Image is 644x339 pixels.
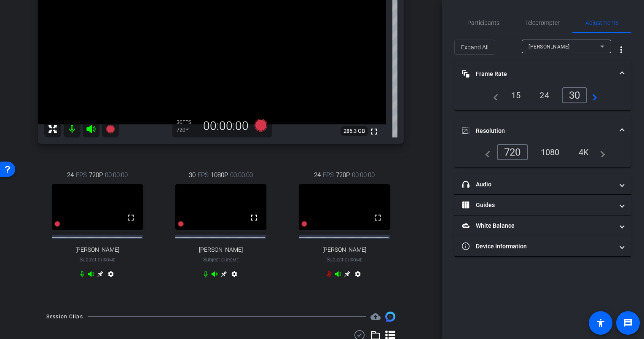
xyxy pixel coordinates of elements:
[533,88,555,102] div: 24
[462,201,614,210] mat-panel-title: Guides
[314,170,321,180] span: 24
[461,39,488,55] span: Expand All
[373,213,383,223] mat-icon: fullscreen
[611,40,631,60] button: More Options for Adjustments Panel
[369,126,379,137] mat-icon: fullscreen
[616,45,626,55] mat-icon: more_vert
[198,119,254,133] div: 00:00:00
[211,170,228,180] span: 1080P
[454,236,631,256] mat-expansion-panel-header: Device Information
[454,195,631,215] mat-expansion-panel-header: Guides
[595,147,605,157] mat-icon: navigate_next
[454,117,631,144] mat-expansion-panel-header: Resolution
[80,256,115,264] span: Subject
[462,221,614,230] mat-panel-title: White Balance
[462,126,614,135] mat-panel-title: Resolution
[467,20,499,26] span: Participants
[454,215,631,236] mat-expansion-panel-header: White Balance
[336,170,350,180] span: 720P
[198,170,209,180] span: FPS
[322,246,366,253] span: [PERSON_NAME]
[480,147,491,157] mat-icon: navigate_before
[454,144,631,167] div: Resolution
[203,256,239,264] span: Subject
[177,126,198,133] div: 720P
[189,170,196,180] span: 30
[562,87,588,103] div: 30
[75,246,119,253] span: [PERSON_NAME]
[89,170,103,180] span: 720P
[67,170,74,180] span: 24
[76,170,87,180] span: FPS
[534,145,566,159] div: 1080
[525,20,560,26] span: Teleprompter
[454,174,631,194] mat-expansion-panel-header: Audio
[488,90,499,100] mat-icon: navigate_before
[199,246,243,253] span: [PERSON_NAME]
[462,70,614,78] mat-panel-title: Frame Rate
[352,170,375,180] span: 00:00:00
[98,258,115,262] span: Chrome
[323,170,334,180] span: FPS
[585,20,619,26] span: Adjustments
[587,90,597,100] mat-icon: navigate_next
[385,312,395,322] img: Session clips
[126,213,136,223] mat-icon: fullscreen
[46,312,83,321] div: Session Clips
[462,242,614,251] mat-panel-title: Device Information
[572,145,596,159] div: 4K
[221,258,239,262] span: Chrome
[229,271,239,281] mat-icon: settings
[462,180,614,189] mat-panel-title: Audio
[343,257,345,263] span: -
[529,44,570,50] span: [PERSON_NAME]
[370,312,381,322] span: Destinations for your clips
[327,256,362,264] span: Subject
[97,257,98,263] span: -
[105,170,128,180] span: 00:00:00
[249,213,259,223] mat-icon: fullscreen
[182,119,191,125] span: FPS
[623,318,633,328] mat-icon: message
[454,40,495,55] button: Expand All
[505,88,527,102] div: 15
[341,126,368,136] span: 285.3 GB
[230,170,253,180] span: 00:00:00
[370,312,381,322] mat-icon: cloud_upload
[106,271,116,281] mat-icon: settings
[177,119,198,126] div: 30
[220,257,221,263] span: -
[454,87,631,110] div: Frame Rate
[454,60,631,87] mat-expansion-panel-header: Frame Rate
[596,318,606,328] mat-icon: accessibility
[353,271,363,281] mat-icon: settings
[497,144,528,160] div: 720
[345,258,362,262] span: Chrome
